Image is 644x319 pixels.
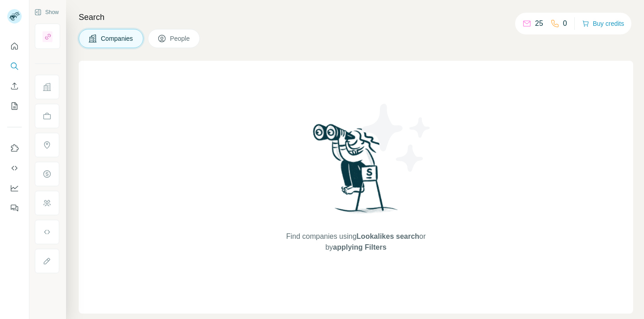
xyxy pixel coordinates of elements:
button: Dashboard [7,180,22,196]
button: Use Surfe API [7,160,22,176]
img: Surfe Illustration - Stars [356,97,437,179]
img: Surfe Illustration - Woman searching with binoculars [309,121,403,222]
button: Feedback [7,200,22,216]
span: People [170,34,191,43]
button: Buy credits [582,17,624,30]
button: Quick start [7,38,22,54]
button: Enrich CSV [7,78,22,94]
span: applying Filters [333,243,386,251]
p: 0 [563,18,567,29]
p: 25 [535,18,543,29]
button: My lists [7,98,22,114]
button: Search [7,58,22,74]
span: Companies [101,34,134,43]
span: Lookalikes search [356,232,419,240]
button: Use Surfe on LinkedIn [7,140,22,156]
h4: Search [79,11,633,24]
button: Show [28,5,65,19]
span: Find companies using or by [284,231,428,253]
